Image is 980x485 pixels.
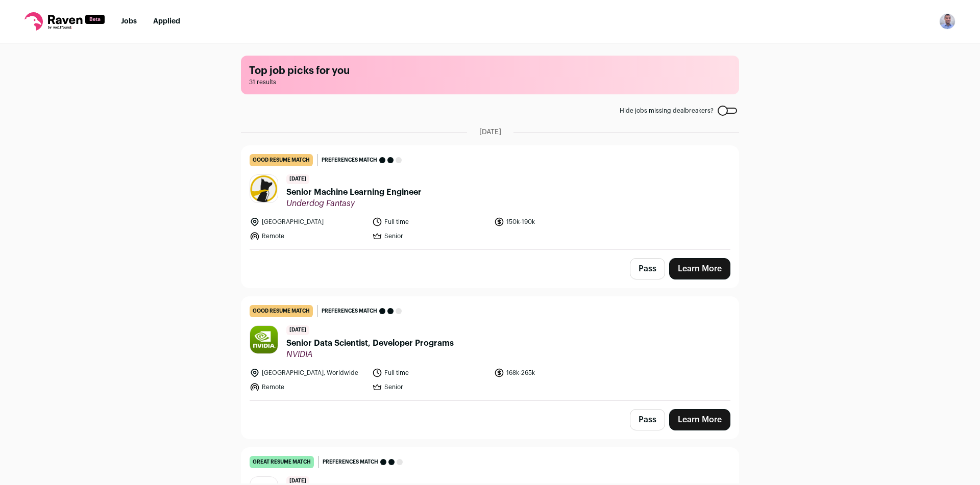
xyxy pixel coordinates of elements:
[630,409,665,430] button: Pass
[286,174,309,184] span: [DATE]
[372,368,488,378] li: Full time
[286,198,422,209] span: Underdog Fantasy
[479,127,501,137] span: [DATE]
[250,456,314,468] div: great resume match
[249,78,731,86] span: 31 results
[669,409,730,430] a: Learn More
[372,217,488,227] li: Full time
[250,175,278,202] img: 698c9485daab3bb1a96f9172790683296c43c24a9953374b9c16f696bb567846.png
[250,326,278,353] img: 21765c2efd07c533fb69e7d2fdab94113177da91290e8a5934e70fdfae65a8e1.jpg
[121,18,137,25] a: Jobs
[286,349,454,360] span: NVIDIA
[153,18,180,25] a: Applied
[250,217,366,227] li: [GEOGRAPHIC_DATA]
[250,382,366,392] li: Remote
[372,231,488,241] li: Senior
[241,297,739,400] a: good resume match Preferences match [DATE] Senior Data Scientist, Developer Programs NVIDIA [GEOG...
[494,217,610,227] li: 150k-190k
[372,382,488,392] li: Senior
[286,337,454,349] span: Senior Data Scientist, Developer Programs
[620,107,714,115] span: Hide jobs missing dealbreakers?
[250,368,366,378] li: [GEOGRAPHIC_DATA], Worldwide
[241,146,739,249] a: good resume match Preferences match [DATE] Senior Machine Learning Engineer Underdog Fantasy [GEO...
[939,13,955,30] button: Open dropdown
[323,457,378,467] span: Preferences match
[494,368,610,378] li: 168k-265k
[286,186,422,198] span: Senior Machine Learning Engineer
[250,305,313,317] div: good resume match
[249,64,731,78] h1: Top job picks for you
[669,258,730,279] a: Learn More
[939,13,955,30] img: 10289794-medium_jpg
[630,258,665,279] button: Pass
[322,155,377,165] span: Preferences match
[250,231,366,241] li: Remote
[250,154,313,166] div: good resume match
[286,325,309,335] span: [DATE]
[322,306,377,316] span: Preferences match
